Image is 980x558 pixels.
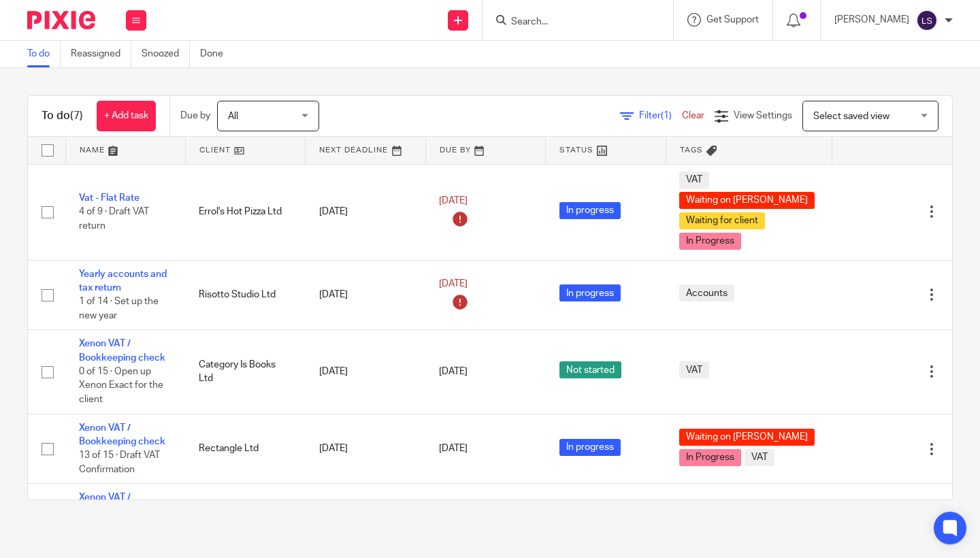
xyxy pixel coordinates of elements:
[734,111,792,120] span: View Settings
[70,110,83,121] span: (7)
[639,111,682,120] span: Filter
[679,284,734,301] span: Accounts
[79,207,149,231] span: 4 of 9 · Draft VAT return
[439,196,468,206] span: [DATE]
[185,164,305,260] td: Errol's Hot Pizza Ltd
[79,423,165,446] a: Xenon VAT / Bookkeeping check
[834,13,909,27] p: [PERSON_NAME]
[42,109,83,123] h1: To do
[559,439,621,456] span: In progress
[679,233,741,250] span: In Progress
[180,109,210,122] p: Due by
[185,260,305,330] td: Risotto Studio Ltd
[510,16,632,29] input: Search
[306,330,425,414] td: [DATE]
[27,11,95,29] img: Pixie
[185,414,305,484] td: Rectangle Ltd
[679,449,741,466] span: In Progress
[706,15,759,24] span: Get Support
[79,451,160,475] span: 13 of 15 · Draft VAT Confirmation
[439,444,468,453] span: [DATE]
[680,146,703,154] span: Tags
[679,361,709,378] span: VAT
[559,202,621,219] span: In progress
[439,279,468,289] span: [DATE]
[745,449,774,466] span: VAT
[661,111,672,120] span: (1)
[813,112,889,121] span: Select saved view
[79,493,165,516] a: Xenon VAT / Bookkeeping check
[185,330,305,414] td: Category Is Books Ltd
[559,361,621,378] span: Not started
[79,297,159,321] span: 1 of 14 · Set up the new year
[916,10,938,31] img: svg%3E
[79,339,165,362] a: Xenon VAT / Bookkeeping check
[200,41,233,67] a: Done
[306,164,425,260] td: [DATE]
[679,429,815,446] span: Waiting on [PERSON_NAME]
[142,41,190,67] a: Snoozed
[97,101,156,131] a: + Add task
[79,367,163,404] span: 0 of 15 · Open up Xenon Exact for the client
[559,284,621,301] span: In progress
[679,171,709,188] span: VAT
[306,260,425,330] td: [DATE]
[79,193,140,203] a: Vat - Flat Rate
[439,367,468,376] span: [DATE]
[79,269,167,293] a: Yearly accounts and tax return
[682,111,704,120] a: Clear
[679,192,815,209] span: Waiting on [PERSON_NAME]
[679,212,765,229] span: Waiting for client
[306,414,425,484] td: [DATE]
[71,41,131,67] a: Reassigned
[228,112,238,121] span: All
[27,41,61,67] a: To do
